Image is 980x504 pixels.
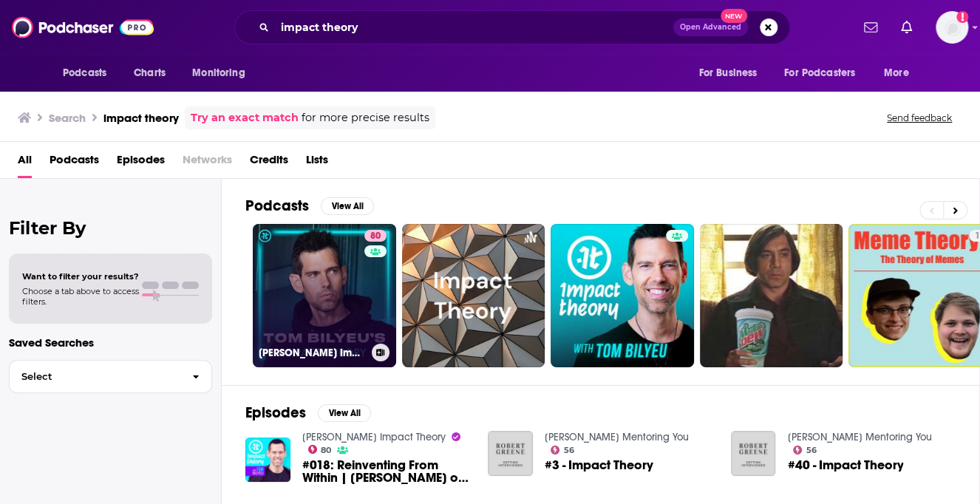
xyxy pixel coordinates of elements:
[975,229,980,244] span: 1
[22,271,139,282] span: Want to filter your results?
[793,446,817,454] a: 56
[9,360,212,393] button: Select
[245,197,374,215] a: PodcastsView All
[698,63,757,84] span: For Business
[183,148,232,178] span: Networks
[882,112,956,124] button: Send feedback
[245,197,309,215] h2: Podcasts
[321,197,374,215] button: View All
[9,336,212,350] p: Saved Searches
[12,13,154,41] img: Podchaser - Follow, Share and Rate Podcasts
[787,431,931,443] a: Robert Greene Mentoring You
[784,63,855,84] span: For Podcasters
[117,148,165,178] a: Episodes
[545,459,653,471] a: #3 - Impact Theory
[302,459,471,484] a: #018: Reinventing From Within | Jarrett Adams on Impact Theory
[9,217,212,239] h2: Filter By
[22,286,139,307] span: Choose a tab above to access filters.
[191,109,299,126] a: Try an exact match
[721,9,747,23] span: New
[63,63,106,84] span: Podcasts
[775,59,877,87] button: open menu
[306,148,328,178] a: Lists
[302,431,446,443] a: Tom Bilyeu's Impact Theory
[253,224,396,367] a: 80[PERSON_NAME] Impact Theory
[564,447,574,454] span: 56
[18,148,32,178] a: All
[250,148,288,178] a: Credits
[936,11,968,44] img: User Profile
[806,447,817,454] span: 56
[245,403,371,422] a: EpisodesView All
[245,403,306,422] h2: Episodes
[895,15,918,40] a: Show notifications dropdown
[688,59,775,87] button: open menu
[52,59,126,87] button: open menu
[192,63,245,84] span: Monitoring
[545,431,689,443] a: Robert Greene Mentoring You
[245,437,290,483] img: #018: Reinventing From Within | Jarrett Adams on Impact Theory
[731,431,776,476] img: #40 - Impact Theory
[874,59,928,87] button: open menu
[259,347,366,359] h3: [PERSON_NAME] Impact Theory
[858,15,883,40] a: Show notifications dropdown
[318,404,371,422] button: View All
[787,459,903,471] a: #40 - Impact Theory
[134,63,166,84] span: Charts
[182,59,264,87] button: open menu
[50,148,99,178] a: Podcasts
[551,446,574,454] a: 56
[10,372,180,381] span: Select
[936,11,968,44] span: Logged in as Bobhunt28
[680,24,741,31] span: Open Advanced
[124,59,174,87] a: Charts
[234,10,790,44] div: Search podcasts, credits, & more...
[321,447,331,454] span: 80
[936,11,968,44] button: Show profile menu
[302,459,471,484] span: #018: Reinventing From Within | [PERSON_NAME] on Impact Theory
[49,111,86,125] h3: Search
[488,431,533,476] img: #3 - Impact Theory
[673,18,748,36] button: Open AdvancedNew
[302,109,429,126] span: for more precise results
[308,445,332,454] a: 80
[884,63,909,84] span: More
[103,111,179,125] h3: impact theory
[364,230,387,242] a: 80
[956,11,968,23] svg: Add a profile image
[370,229,381,244] span: 80
[275,16,673,39] input: Search podcasts, credits, & more...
